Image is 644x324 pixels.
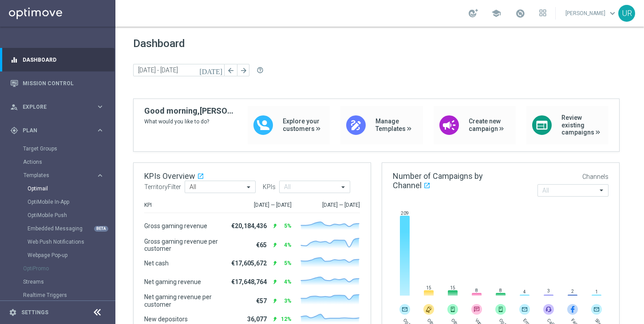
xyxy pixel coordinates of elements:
[23,104,96,110] span: Explore
[23,262,115,275] div: OptiPromo
[28,209,115,222] div: OptiMobile Push
[10,103,105,111] button: person_search Explore keyboard_arrow_right
[491,8,501,18] span: school
[23,128,96,133] span: Plan
[96,171,104,180] i: keyboard_arrow_right
[28,182,115,195] div: Optimail
[23,71,104,95] a: Mission Control
[94,226,108,232] div: BETA
[10,56,18,64] i: equalizer
[24,173,87,178] span: Templates
[28,198,92,205] a: OptiMobile In-App
[28,235,115,249] div: Web Push Notifications
[23,169,115,262] div: Templates
[608,8,617,18] span: keyboard_arrow_down
[23,158,92,166] a: Actions
[23,275,115,288] div: Streams
[96,126,104,134] i: keyboard_arrow_right
[28,252,92,259] a: Webpage Pop-up
[28,212,92,219] a: OptiMobile Push
[10,103,18,111] i: person_search
[23,172,105,179] button: Templates keyboard_arrow_right
[28,249,115,262] div: Webpage Pop-up
[10,126,96,134] div: Plan
[23,155,115,169] div: Actions
[10,103,96,111] div: Explore
[28,225,92,232] a: Embedded Messaging
[10,80,105,87] button: Mission Control
[618,5,635,22] div: UR
[24,173,96,178] div: Templates
[9,308,17,316] i: settings
[96,103,104,111] i: keyboard_arrow_right
[10,126,18,134] i: gps_fixed
[21,310,48,315] a: Settings
[28,185,92,192] a: Optimail
[10,48,104,71] div: Dashboard
[23,288,115,302] div: Realtime Triggers
[10,71,104,95] div: Mission Control
[23,48,104,71] a: Dashboard
[565,7,618,20] a: [PERSON_NAME]keyboard_arrow_down
[28,222,115,235] div: Embedded Messaging
[28,195,115,209] div: OptiMobile In-App
[10,56,105,63] button: equalizer Dashboard
[23,145,92,152] a: Target Groups
[23,278,92,285] a: Streams
[23,292,92,299] a: Realtime Triggers
[10,127,105,134] button: gps_fixed Plan keyboard_arrow_right
[28,238,92,245] a: Web Push Notifications
[23,142,115,155] div: Target Groups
